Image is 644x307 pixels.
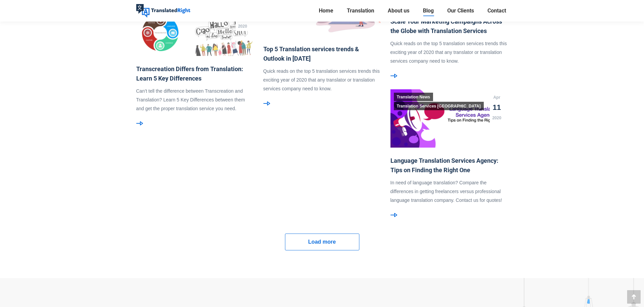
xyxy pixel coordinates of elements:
span: Translation [347,7,374,14]
a: Contact [485,6,508,16]
span: Home [319,7,333,14]
a: Translation [345,6,376,16]
a: Apr112020 [490,93,504,123]
a: Translation Services [GEOGRAPHIC_DATA] [394,102,484,110]
span: 2020 [492,114,502,122]
a: Load more [285,234,359,250]
span: Blog [423,7,434,14]
span: 2020 [238,22,247,30]
span: About us [388,7,409,14]
a: Home [317,6,335,16]
a: Transcreation Differs from Translation: Learn 5 Key Differences [136,65,243,82]
a: Translation News [394,93,433,101]
span: Apr [493,93,501,101]
img: Translated Right [136,4,190,18]
a: Blog [421,6,436,16]
a: Our Clients [445,6,476,16]
a: Read more about Scale Your Marketing Campaigns Across the Globe with Translation Services [390,74,397,82]
a: Read more about Language Translation Services Agency: Tips on Finding the Right One [390,213,397,221]
span: 11 [492,102,501,113]
span: Our Clients [447,7,474,14]
span: Contact [487,7,506,14]
a: Read more about Top 5 Translation services trends & Outlook in 2020 [263,101,270,110]
span: Load more [308,238,336,246]
a: Scale Your Marketing Campaigns Across the Globe with Translation Services [390,18,502,34]
a: Top 5 Translation services trends & Outlook in [DATE] [263,45,359,62]
a: Read more about Transcreation Differs from Translation: Learn 5 Key Differences [136,121,143,129]
a: Language Translation Services Agency: Tips on Finding the Right One [390,157,498,174]
a: About us [386,6,411,16]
